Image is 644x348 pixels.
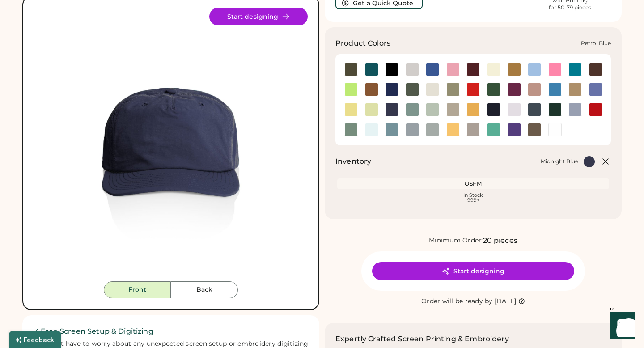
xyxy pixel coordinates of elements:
[335,156,371,167] h2: Inventory
[495,297,517,306] div: [DATE]
[581,40,611,47] div: Petrol Blue
[372,262,574,280] button: Start designing
[602,308,640,346] iframe: Front Chat
[171,281,238,298] button: Back
[34,8,308,281] img: 1114 - Midnight Blue Front Image
[209,8,308,25] button: Start designing
[541,158,578,165] div: Midnight Blue
[483,235,517,246] div: 20 pieces
[339,193,607,203] div: In Stock 999+
[33,326,309,337] h2: ✓ Free Screen Setup & Digitizing
[335,334,509,344] h2: Expertly Crafted Screen Printing & Embroidery
[339,180,607,187] div: OSFM
[421,297,493,306] div: Order will be ready by
[429,236,483,245] div: Minimum Order:
[335,38,390,49] h3: Product Colors
[104,281,171,298] button: Front
[34,8,308,281] div: 1114 Style Image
